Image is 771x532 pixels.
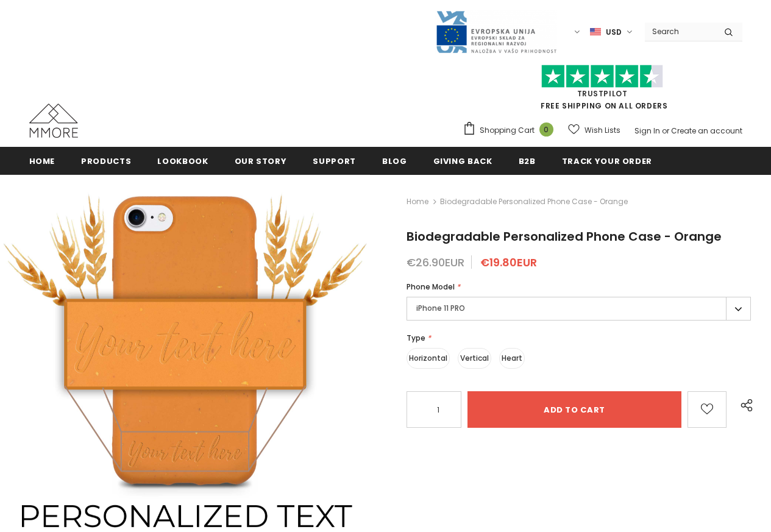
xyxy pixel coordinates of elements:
[463,70,742,111] span: FREE SHIPPING ON ALL ORDERS
[662,126,669,136] span: or
[407,333,425,343] span: Type
[407,194,428,209] a: Home
[235,155,287,167] span: Our Story
[313,155,356,167] span: support
[29,155,55,167] span: Home
[562,147,652,174] a: Track your order
[313,147,356,174] a: support
[435,10,557,54] img: Javni Razpis
[382,155,407,167] span: Blog
[407,282,455,292] span: Phone Model
[407,348,450,369] label: Horizontal
[467,391,681,428] input: Add to cart
[157,147,208,174] a: Lookbook
[480,124,535,137] span: Shopping Cart
[671,126,742,136] a: Create an account
[539,122,553,137] span: 0
[407,228,722,245] span: Biodegradable Personalized Phone Case - Orange
[519,155,536,167] span: B2B
[29,147,55,174] a: Home
[541,65,663,88] img: Trust Pilot Stars
[458,348,491,369] label: Vertical
[235,147,287,174] a: Our Story
[519,147,536,174] a: B2B
[407,297,751,321] label: iPhone 11 PRO
[562,155,652,167] span: Track your order
[435,26,557,37] a: Javni Razpis
[407,255,464,270] span: €26.90EUR
[157,155,208,167] span: Lookbook
[433,147,492,174] a: Giving back
[433,155,492,167] span: Giving back
[584,124,620,137] span: Wish Lists
[81,147,131,174] a: Products
[606,26,622,38] span: USD
[81,155,131,167] span: Products
[590,27,601,37] img: USD
[568,119,620,141] a: Wish Lists
[29,104,78,138] img: MMORE Cases
[382,147,407,174] a: Blog
[463,121,560,140] a: Shopping Cart 0
[499,348,525,369] label: Heart
[634,126,660,136] a: Sign In
[440,194,628,209] span: Biodegradable Personalized Phone Case - Orange
[480,255,537,270] span: €19.80EUR
[577,88,628,99] a: Trustpilot
[645,23,715,40] input: Search Site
